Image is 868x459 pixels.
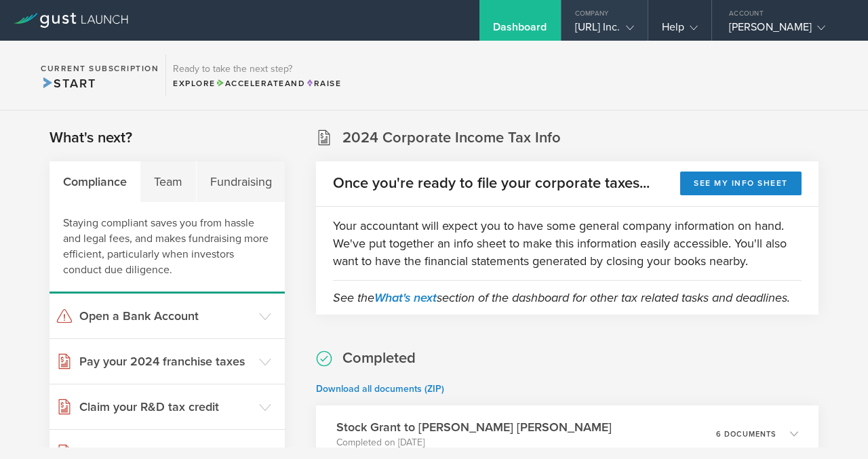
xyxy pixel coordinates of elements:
div: Fundraising [197,161,285,202]
div: Help [662,20,698,41]
div: Compliance [50,161,140,202]
iframe: Chat Widget [800,394,868,459]
span: Raise [305,79,341,88]
p: Completed on [DATE] [336,436,612,450]
h3: Claim your R&D tax credit [79,398,252,416]
span: and [216,79,306,88]
p: 6 documents [716,431,776,438]
h2: 2024 Corporate Income Tax Info [342,128,561,148]
a: Download all documents (ZIP) [316,383,444,395]
h2: Once you're ready to file your corporate taxes... [333,174,650,193]
button: See my info sheet [680,172,802,195]
h2: Completed [342,348,416,368]
div: Team [140,161,196,202]
div: Dashboard [493,20,547,41]
h2: Current Subscription [41,64,159,73]
h3: Open a Bank Account [79,307,252,325]
div: Ready to take the next step?ExploreAccelerateandRaise [165,54,348,96]
h3: Ready to take the next step? [173,64,341,74]
span: Accelerate [216,79,285,88]
span: Start [41,76,96,91]
h3: Stock Grant to [PERSON_NAME] [PERSON_NAME] [336,418,612,436]
div: Explore [173,77,341,89]
div: [URL] Inc. [575,20,634,41]
div: Staying compliant saves you from hassle and legal fees, and makes fundraising more efficient, par... [50,202,285,294]
h2: What's next? [50,128,132,148]
p: Your accountant will expect you to have some general company information on hand. We've put toget... [333,217,802,270]
h3: Pay your 2024 franchise taxes [79,353,252,370]
a: What's next [374,290,437,305]
em: See the section of the dashboard for other tax related tasks and deadlines. [333,290,790,305]
div: [PERSON_NAME] [729,20,844,41]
